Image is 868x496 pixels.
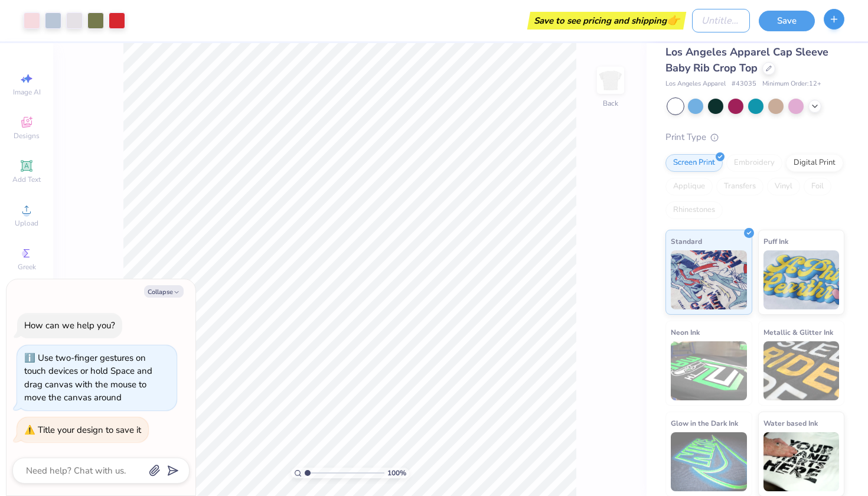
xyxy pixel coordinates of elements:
div: Screen Print [665,154,723,172]
img: Metallic & Glitter Ink [763,341,840,400]
div: Transfers [716,178,763,195]
div: Title your design to save it [38,424,141,436]
span: Los Angeles Apparel [665,79,726,89]
div: Vinyl [767,178,800,195]
div: Embroidery [726,154,782,172]
img: Glow in the Dark Ink [671,432,747,491]
div: Use two-finger gestures on touch devices or hold Space and drag canvas with the mouse to move the... [24,352,152,404]
span: Puff Ink [763,235,788,247]
span: Greek [18,262,36,272]
button: Collapse [144,285,184,298]
span: Standard [671,235,702,247]
img: Back [599,68,622,92]
img: Puff Ink [763,250,840,309]
span: Los Angeles Apparel Cap Sleeve Baby Rib Crop Top [665,45,828,75]
div: Digital Print [786,154,843,172]
img: Water based Ink [763,432,840,491]
span: Water based Ink [763,417,818,429]
span: Image AI [13,87,41,97]
img: Standard [671,250,747,309]
span: Neon Ink [671,326,700,338]
span: 100 % [387,468,406,478]
span: Minimum Order: 12 + [762,79,821,89]
div: Applique [665,178,713,195]
img: Neon Ink [671,341,747,400]
span: Designs [14,131,40,141]
span: Metallic & Glitter Ink [763,326,833,338]
div: Rhinestones [665,201,723,219]
div: Foil [804,178,831,195]
div: Save to see pricing and shipping [530,12,683,30]
span: 👉 [667,13,680,27]
div: Print Type [665,130,844,144]
button: Save [759,11,815,31]
div: Back [603,98,618,109]
span: # 43035 [732,79,756,89]
span: Add Text [12,175,41,184]
div: How can we help you? [24,319,115,331]
span: Glow in the Dark Ink [671,417,738,429]
input: Untitled Design [692,9,750,32]
span: Upload [15,218,38,228]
